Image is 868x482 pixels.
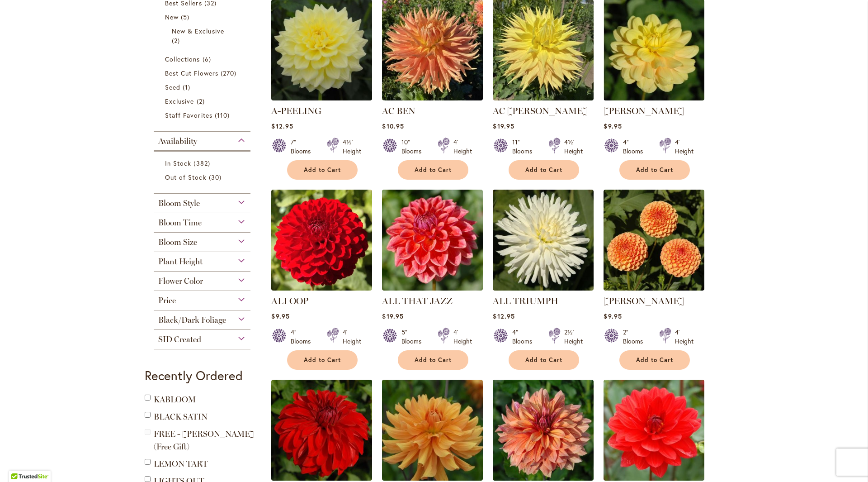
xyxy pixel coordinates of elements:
[287,160,358,180] button: Add to Cart
[215,110,232,120] span: 110
[158,334,201,344] span: SID Created
[382,312,403,320] span: $19.95
[619,350,690,370] button: Add to Cart
[271,122,293,130] span: $12.95
[415,166,452,174] span: Add to Cart
[165,69,218,77] span: Best Cut Flowers
[398,160,468,180] button: Add to Cart
[271,94,372,102] a: A-Peeling
[221,68,239,78] span: 270
[154,395,196,405] a: KABLOOM
[512,138,538,156] div: 11" Blooms
[604,296,684,306] a: [PERSON_NAME]
[193,158,212,168] span: 382
[154,459,208,469] span: LEMON TART
[203,54,213,64] span: 6
[636,166,673,174] span: Add to Cart
[636,356,673,364] span: Add to Cart
[604,284,704,292] a: AMBER QUEEN
[165,12,241,22] a: New
[304,356,341,364] span: Add to Cart
[415,356,452,364] span: Add to Cart
[401,138,427,156] div: 10" Blooms
[675,328,693,346] div: 4' Height
[493,94,594,102] a: AC Jeri
[343,328,361,346] div: 4' Height
[343,138,361,156] div: 4½' Height
[158,276,203,286] span: Flower Color
[165,96,241,106] a: Exclusive
[623,138,648,156] div: 4" Blooms
[304,166,341,174] span: Add to Cart
[382,105,415,116] a: AC BEN
[165,68,241,78] a: Best Cut Flowers
[271,380,372,481] img: AMERICAN BEAUTY
[512,328,538,346] div: 4" Blooms
[291,328,316,346] div: 4" Blooms
[165,83,180,91] span: Seed
[493,190,594,291] img: ALL TRIUMPH
[158,315,226,325] span: Black/Dark Foliage
[509,160,579,180] button: Add to Cart
[493,296,558,306] a: ALL TRIUMPH
[453,138,472,156] div: 4' Height
[493,105,588,116] a: AC [PERSON_NAME]
[158,237,197,247] span: Bloom Size
[165,13,179,21] span: New
[165,111,212,119] span: Staff Favorites
[158,218,202,228] span: Bloom Time
[271,284,372,292] a: ALI OOP
[604,380,704,481] img: ANGELS OF 7A
[165,54,241,64] a: Collections
[172,27,224,35] span: New & Exclusive
[382,190,483,291] img: ALL THAT JAZZ
[181,12,192,22] span: 5
[271,105,321,116] a: A-PEELING
[145,367,243,384] strong: Recently Ordered
[623,328,648,346] div: 2" Blooms
[158,257,203,267] span: Plant Height
[382,296,453,306] a: ALL THAT JAZZ
[165,110,241,120] a: Staff Favorites
[564,328,583,346] div: 2½' Height
[564,138,583,156] div: 4½' Height
[209,172,224,182] span: 30
[165,159,191,167] span: In Stock
[604,94,704,102] a: AHOY MATEY
[493,312,514,320] span: $12.95
[287,350,358,370] button: Add to Cart
[493,122,514,130] span: $19.95
[401,328,427,346] div: 5" Blooms
[604,190,704,291] img: AMBER QUEEN
[158,198,200,208] span: Bloom Style
[154,429,255,452] span: FREE - [PERSON_NAME] (Free Gift)
[183,82,193,92] span: 1
[382,380,483,481] img: ANDREW CHARLES
[604,312,622,320] span: $9.95
[165,55,200,63] span: Collections
[7,450,32,475] iframe: Launch Accessibility Center
[271,296,308,306] a: ALI OOP
[382,284,483,292] a: ALL THAT JAZZ
[271,312,289,320] span: $9.95
[291,138,316,156] div: 7" Blooms
[172,26,235,45] a: New &amp; Exclusive
[165,82,241,92] a: Seed
[165,172,241,182] a: Out of Stock 30
[493,380,594,481] img: Andy's Legacy
[165,97,194,105] span: Exclusive
[675,138,693,156] div: 4' Height
[172,36,182,45] span: 2
[525,356,562,364] span: Add to Cart
[509,350,579,370] button: Add to Cart
[154,412,208,422] a: BLACK SATIN
[158,136,197,146] span: Availability
[525,166,562,174] span: Add to Cart
[271,190,372,291] img: ALI OOP
[382,122,404,130] span: $10.95
[398,350,468,370] button: Add to Cart
[158,296,176,305] span: Price
[165,158,241,168] a: In Stock 382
